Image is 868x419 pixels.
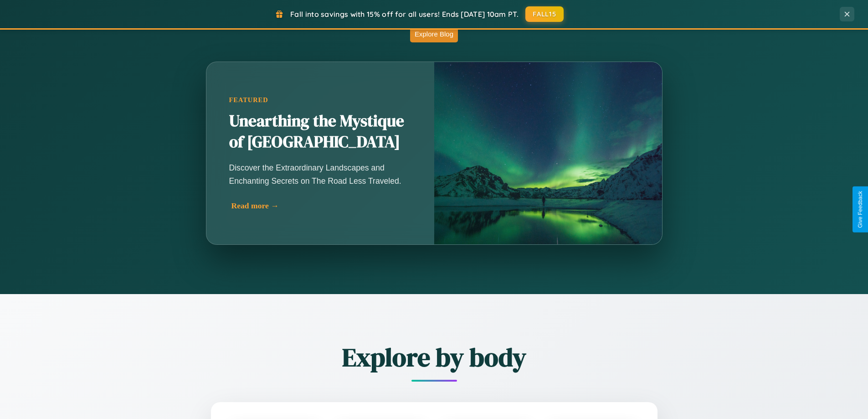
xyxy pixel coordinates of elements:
[290,10,519,19] span: Fall into savings with 15% off for all users! Ends [DATE] 10am PT.
[525,6,564,22] button: FALL15
[857,191,863,228] div: Give Feedback
[410,26,458,42] button: Explore Blog
[229,96,411,104] div: Featured
[161,340,708,375] h2: Explore by body
[231,201,414,211] div: Read more →
[229,161,411,187] p: Discover the Extraordinary Landscapes and Enchanting Secrets on The Road Less Traveled.
[229,111,411,153] h2: Unearthing the Mystique of [GEOGRAPHIC_DATA]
